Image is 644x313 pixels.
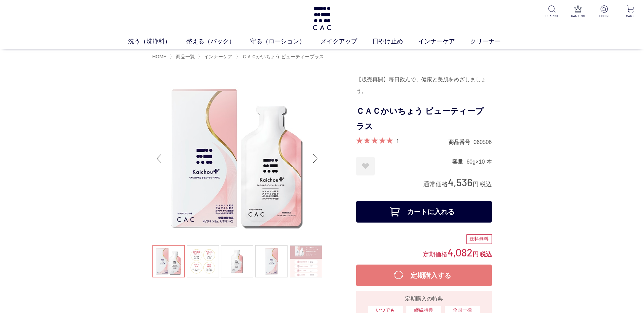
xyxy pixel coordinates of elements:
[152,74,322,243] img: ＣＡＣかいちょう ビューティープラス
[423,250,447,258] span: 定期価格
[204,54,233,59] span: インナーケア
[356,201,492,223] button: カートに入れる
[480,251,492,258] span: 税込
[128,37,186,46] a: 洗う（洗浄料）
[356,265,492,286] button: 定期購入する
[174,54,195,59] a: 商品一覧
[359,295,489,303] div: 定期購入の特典
[596,5,612,19] a: LOGIN
[622,5,639,19] a: CART
[236,54,326,60] li: 〉
[152,54,167,59] a: HOME
[452,158,466,165] dt: 容量
[241,54,324,59] a: ＣＡＣかいちょう ビューティープラス
[448,139,474,146] dt: 商品番号
[356,104,492,134] h1: ＣＡＣかいちょう ビューティープラス
[418,37,470,46] a: インナーケア
[356,74,492,97] div: 【販売再開】毎日飲んで、健康と美肌をめざしましょう。
[447,246,473,258] span: 4,082
[250,37,320,46] a: 守る（ローション）
[480,181,492,188] span: 税込
[397,137,399,145] a: 1
[473,251,479,258] span: 円
[570,5,586,19] a: RANKING
[622,14,639,19] p: CART
[320,37,372,46] a: メイクアップ
[198,54,234,60] li: 〉
[176,54,195,59] span: 商品一覧
[544,14,560,19] p: SEARCH
[423,181,448,188] span: 通常価格
[473,181,479,188] span: 円
[186,37,250,46] a: 整える（パック）
[470,37,516,46] a: クリーナー
[372,37,418,46] a: 日やけ止め
[242,54,324,59] span: ＣＡＣかいちょう ビューティープラス
[448,176,473,188] span: 4,536
[570,14,586,19] p: RANKING
[356,157,375,175] a: お気に入りに登録する
[309,145,322,172] div: Next slide
[596,14,612,19] p: LOGIN
[466,234,492,244] div: 送料無料
[170,54,197,60] li: 〉
[152,145,166,172] div: Previous slide
[544,5,560,19] a: SEARCH
[203,54,233,59] a: インナーケア
[312,7,332,30] img: logo
[474,139,492,146] dd: 060506
[466,158,492,165] dd: 60g×10 本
